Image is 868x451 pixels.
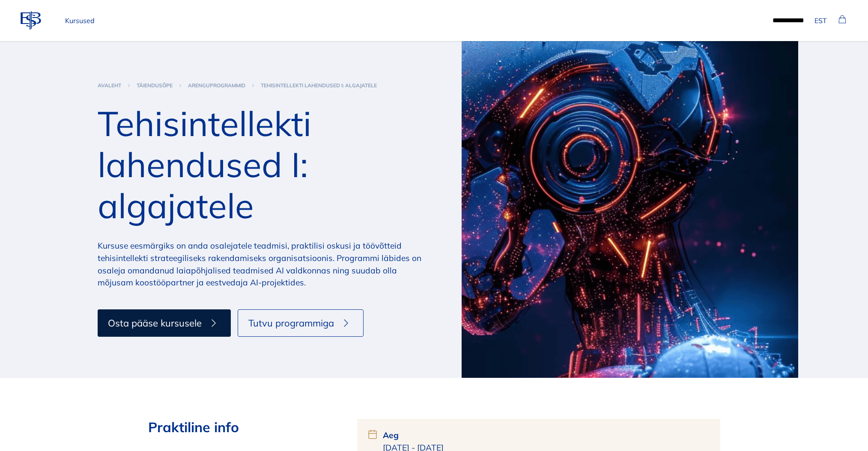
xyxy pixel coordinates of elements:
[148,419,330,435] h2: Praktiline info
[383,429,710,442] p: Aeg
[137,82,173,89] a: täiendusõpe
[238,309,364,337] button: Tutvu programmiga
[811,12,830,29] button: EST
[462,41,798,378] img: Tehisintellekti lahendused I: algajatele kursus EBS
[98,240,434,289] p: Kursuse eesmärgiks on anda osalejatele teadmisi, praktilisi oskusi ja töövõtteid tehisintellekti ...
[188,82,245,89] a: arenguprogrammid
[98,82,121,89] a: Avaleht
[261,82,377,89] a: Tehisintellekti lahendused I: algajatele
[62,12,98,29] a: Kursused
[98,309,231,337] button: Osta pääse kursusele
[98,103,434,226] h1: Tehisintellekti lahendused I: algajatele
[108,316,202,330] span: Osta pääse kursusele
[248,316,334,330] span: Tutvu programmiga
